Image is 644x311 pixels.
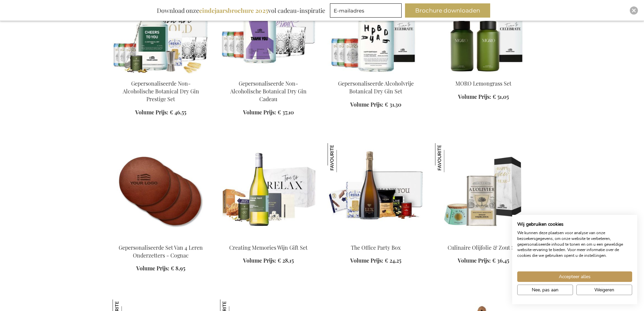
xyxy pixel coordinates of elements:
span: € 37,10 [278,109,294,116]
span: € 8,95 [171,265,185,272]
a: Volume Prijs: € 46,55 [135,109,186,116]
button: Brochure downloaden [405,3,490,18]
img: Gepersonaliseerde Set Van 4 Leren Onderzetters - Cognac [113,143,209,238]
span: Weigeren [594,286,614,293]
div: Close [630,6,638,15]
span: Volume Prijs: [243,109,276,116]
a: Volume Prijs: € 31,30 [350,101,401,109]
a: Creating Memories Wijn Gift Set [229,244,308,251]
a: Gepersonaliseerde Alcoholvrije Botanical Dry Gin Set [338,80,414,95]
a: Culinaire Olijfolie & Zout Set [448,244,519,251]
a: Volume Prijs: € 36,45 [458,257,509,265]
a: Personalised Non-Alcoholic Botanical Dry Gin Set Gepersonaliseerde Alcoholvrije Botanical Dry Gin... [328,71,424,78]
span: Volume Prijs: [458,257,491,264]
b: eindejaarsbrochure 2025 [199,6,268,15]
a: Gepersonaliseerde Set Van 4 Leren Onderzetters - Cognac [113,235,209,242]
a: Olive & Salt Culinary Set Culinaire Olijfolie & Zout Set [435,235,532,242]
a: Personalised Non-Alcoholic Botanical Dry Gin Prestige Set Gepersonaliseerde Non-Alcoholische Bota... [113,71,209,78]
a: The Office Party Box The Office Party Box [328,235,424,242]
a: Gepersonaliseerde Non-Alcoholische Botanical Dry Gin Prestige Set [123,80,199,103]
h2: Wij gebruiken cookies [517,221,632,227]
a: Volume Prijs: € 28,15 [243,257,294,265]
a: Volume Prijs: € 8,95 [136,265,185,272]
input: E-mailadres [330,3,402,18]
img: The Office Party Box [328,143,357,172]
img: Personalised White Wine [220,143,317,238]
button: Pas cookie voorkeuren aan [517,285,573,295]
a: Gepersonaliseerde Set Van 4 Leren Onderzetters - Cognac [119,244,203,259]
span: € 24,25 [385,257,401,264]
img: Olive & Salt Culinary Set [435,143,532,238]
span: Nee, pas aan [532,286,558,293]
span: Volume Prijs: [135,109,168,116]
a: Volume Prijs: € 24,25 [350,257,401,265]
img: Culinaire Olijfolie & Zout Set [435,143,464,172]
span: Volume Prijs: [136,265,169,272]
button: Alle cookies weigeren [576,285,632,295]
button: Accepteer alle cookies [517,271,632,282]
span: Volume Prijs: [350,257,383,264]
img: Close [632,8,636,13]
a: Personalised Non-Alcoholic Botanical Dry Gin Gift Gepersonaliseerde Non-Alcoholische Botanical Dr... [220,71,317,78]
span: Volume Prijs: [350,101,383,108]
a: Gepersonaliseerde Non-Alcoholische Botanical Dry Gin Cadeau [230,80,307,103]
img: The Office Party Box [328,143,424,238]
a: Volume Prijs: € 37,10 [243,109,294,116]
form: marketing offers and promotions [330,3,404,20]
p: We kunnen deze plaatsen voor analyse van onze bezoekersgegevens, om onze website te verbeteren, g... [517,230,632,259]
span: Volume Prijs: [243,257,276,264]
a: Personalised White Wine [220,235,317,242]
a: MORO Lemongrass Set [435,71,532,78]
span: Accepteer alles [559,273,591,280]
div: Download onze vol cadeau-inspiratie [154,3,328,18]
span: € 28,15 [278,257,294,264]
span: € 36,45 [492,257,509,264]
a: The Office Party Box [351,244,401,251]
span: € 31,30 [385,101,401,108]
span: € 46,55 [170,109,186,116]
